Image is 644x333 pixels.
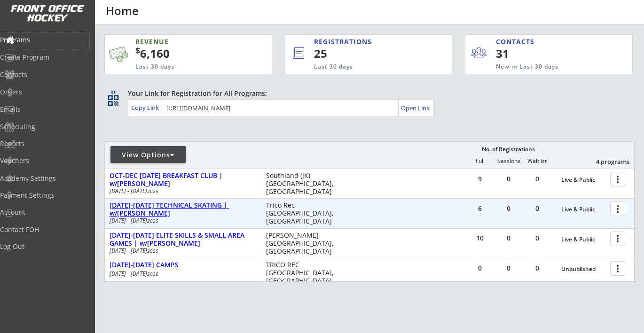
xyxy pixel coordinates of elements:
div: [DATE] - [DATE] [110,188,253,194]
div: 6 [466,205,494,212]
button: more_vert [610,261,625,276]
div: Last 30 days [135,63,229,71]
div: OCT-DEC [DATE] BREAKFAST CLUB | w/[PERSON_NAME] [110,172,256,188]
div: [DATE] - [DATE] [110,271,253,277]
div: Unpublished [561,266,605,272]
div: Trico Rec [GEOGRAPHIC_DATA], [GEOGRAPHIC_DATA] [266,201,340,225]
div: Waitlist [523,158,551,164]
div: Sessions [495,158,523,164]
div: TRICO REC [GEOGRAPHIC_DATA], [GEOGRAPHIC_DATA] [266,261,340,285]
div: REVENUE [135,37,229,46]
div: 0 [495,205,523,212]
div: CONTACTS [496,37,539,46]
div: 4 programs [581,157,629,166]
div: View Options [110,150,186,160]
div: 0 [495,265,523,271]
div: Last 30 days [314,63,414,71]
div: [DATE]-[DATE] ELITE SKILLS & SMALL AREA GAMES | w/[PERSON_NAME] [110,232,256,248]
em: 2026 [147,271,158,277]
em: 2025 [147,188,158,194]
div: No. of Registrations [479,146,537,153]
div: qr [107,89,118,95]
div: 0 [523,265,551,271]
div: 0 [495,176,523,182]
em: 2025 [147,217,158,224]
div: [DATE]-[DATE] CAMPS [110,261,256,269]
div: Live & Public [561,177,605,183]
div: 6,160 [135,46,242,62]
div: [PERSON_NAME] [GEOGRAPHIC_DATA], [GEOGRAPHIC_DATA] [266,232,340,255]
div: Copy Link [131,103,161,112]
div: Southland (JK) [GEOGRAPHIC_DATA], [GEOGRAPHIC_DATA] [266,172,340,195]
div: 0 [523,235,551,241]
div: REGISTRATIONS [314,37,411,46]
button: more_vert [610,232,625,246]
a: Open Link [401,101,431,115]
div: 9 [466,176,494,182]
div: 0 [523,176,551,182]
button: more_vert [610,201,625,216]
div: [DATE] - [DATE] [110,218,253,224]
div: 25 [314,46,421,62]
div: Live & Public [561,206,605,213]
div: New in Last 30 days [496,63,589,71]
div: Full [466,158,494,164]
div: 0 [466,265,494,271]
div: Live & Public [561,236,605,243]
div: [DATE]-[DATE] TECHNICAL SKATING | w/[PERSON_NAME] [110,201,256,217]
button: more_vert [610,172,625,186]
em: 2025 [147,248,158,254]
div: Open Link [401,104,431,112]
div: 10 [466,235,494,241]
button: qr_code [106,93,120,108]
div: 0 [523,205,551,212]
div: Your Link for Registration for All Programs: [128,89,605,98]
sup: $ [135,45,140,56]
div: 0 [495,235,523,241]
div: [DATE] - [DATE] [110,248,253,254]
div: 31 [496,46,554,62]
